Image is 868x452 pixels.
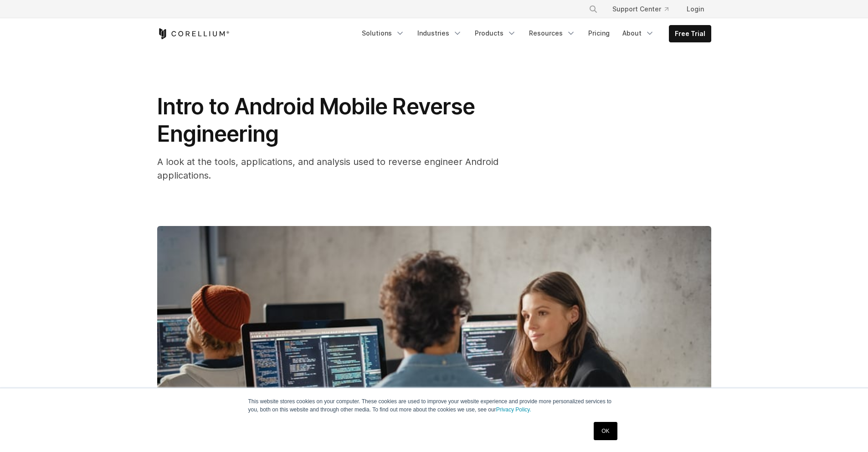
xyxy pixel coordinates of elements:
[617,25,660,41] a: About
[524,25,581,41] a: Resources
[157,156,498,181] span: A look at the tools, applications, and analysis used to reverse engineer Android applications.
[583,25,615,41] a: Pricing
[605,1,676,17] a: Support Center
[669,26,711,42] a: Free Trial
[412,25,467,41] a: Industries
[157,93,475,147] span: Intro to Android Mobile Reverse Engineering
[157,28,230,39] a: Corellium Home
[248,397,620,414] p: This website stores cookies on your computer. These cookies are used to improve your website expe...
[594,422,617,440] a: OK
[578,1,711,17] div: Navigation Menu
[585,1,601,17] button: Search
[496,406,531,413] a: Privacy Policy.
[356,25,410,41] a: Solutions
[679,1,711,17] a: Login
[469,25,522,41] a: Products
[356,25,711,42] div: Navigation Menu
